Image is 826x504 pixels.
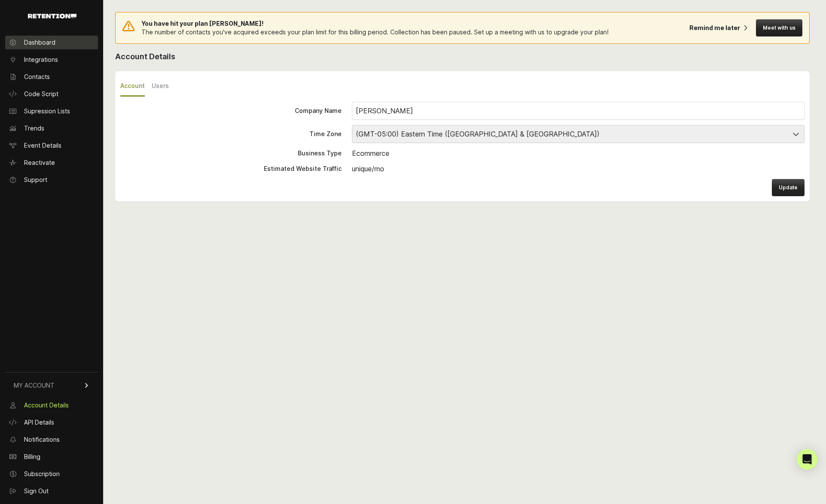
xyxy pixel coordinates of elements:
[24,38,55,47] span: Dashboard
[5,87,98,101] a: Code Script
[352,148,805,158] div: Ecommerce
[24,55,58,64] span: Integrations
[24,158,55,167] span: Reactivate
[24,107,70,115] span: Supression Lists
[24,487,49,495] span: Sign Out
[756,19,802,36] button: Meet with us
[5,36,98,49] a: Dashboard
[24,452,40,461] span: Billing
[120,130,342,138] div: Time Zone
[24,418,54,427] span: API Details
[5,416,98,429] a: API Details
[5,433,98,446] a: Notifications
[5,450,98,464] a: Billing
[24,73,50,81] span: Contacts
[141,19,609,28] span: You have hit your plan [PERSON_NAME]!
[352,102,805,120] input: Company Name
[24,90,58,98] span: Code Script
[352,125,805,143] select: Time Zone
[24,470,60,478] span: Subscription
[5,104,98,118] a: Supression Lists
[5,121,98,135] a: Trends
[5,372,98,398] a: MY ACCOUNT
[352,164,805,174] div: unique/mo
[120,76,145,97] label: Account
[5,53,98,67] a: Integrations
[14,381,55,390] span: MY ACCOUNT
[5,398,98,412] a: Account Details
[24,141,61,150] span: Event Details
[5,70,98,84] a: Contacts
[152,76,169,97] label: Users
[120,164,342,173] div: Estimated Website Traffic
[797,449,817,470] div: Open Intercom Messenger
[115,51,810,63] h2: Account Details
[689,24,740,32] div: Remind me later
[5,484,98,498] a: Sign Out
[5,173,98,187] a: Support
[24,176,47,184] span: Support
[5,139,98,152] a: Event Details
[24,124,44,133] span: Trends
[5,467,98,481] a: Subscription
[686,20,751,36] button: Remind me later
[141,28,609,36] span: The number of contacts you've acquired exceeds your plan limit for this billing period. Collectio...
[24,435,60,444] span: Notifications
[28,14,76,18] img: Retention.com
[772,179,805,196] button: Update
[24,401,69,410] span: Account Details
[120,106,342,115] div: Company Name
[120,149,342,158] div: Business Type
[5,156,98,170] a: Reactivate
